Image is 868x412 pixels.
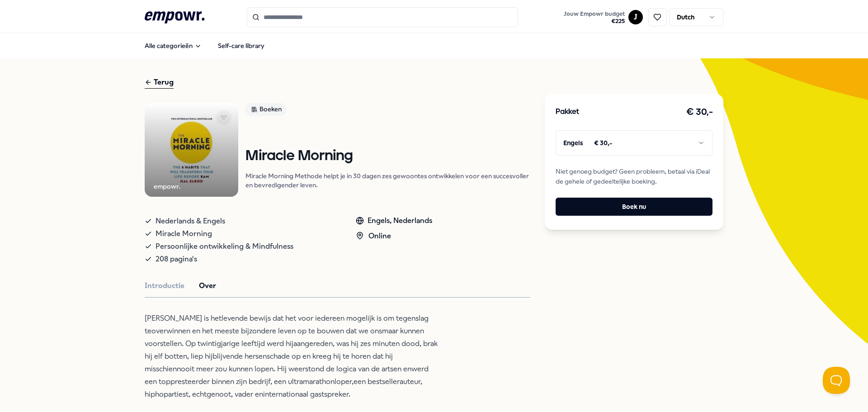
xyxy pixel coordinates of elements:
[156,240,293,253] span: Persoonlijke ontwikkeling & Mindfulness
[247,7,518,27] input: Search for products, categories or subcategories
[137,37,272,55] nav: Main
[564,10,625,18] span: Jouw Empowr budget
[562,9,627,27] button: Jouw Empowr budget€225
[356,215,432,227] div: Engels, Nederlands
[245,148,530,164] h1: Miracle Morning
[686,105,712,119] h3: € 30,-
[137,37,209,55] button: Alle categorieën
[156,215,225,227] span: Nederlands & Engels
[556,166,712,187] span: Niet genoeg budget? Geen probleem, betaal via iDeal de gehele of gedeeltelijke boeking.
[145,76,174,89] div: Terug
[356,230,432,242] div: Online
[145,103,238,197] img: Product Image
[560,8,628,27] a: Jouw Empowr budget€225
[823,367,850,394] iframe: Help Scout Beacon - Open
[145,280,184,292] button: Introductie
[211,37,272,55] a: Self-care library
[245,103,287,116] div: Boeken
[628,10,643,24] button: J
[556,198,712,216] button: Boek nu
[156,227,212,240] span: Miracle Morning
[154,181,180,191] div: empowr.
[245,103,530,119] a: Boeken
[564,18,625,25] span: € 225
[556,106,579,118] h3: Pakket
[156,253,197,265] span: 208 pagina's
[245,171,530,189] p: Miracle Morning Methode helpt je in 30 dagen zes gewoontes ontwikkelen voor een succesvoller en b...
[199,280,216,292] button: Over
